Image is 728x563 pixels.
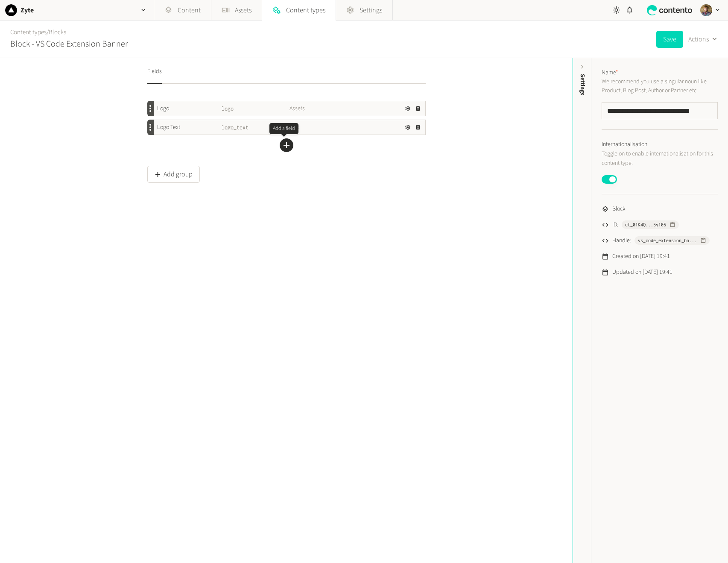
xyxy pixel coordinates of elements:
p: Toggle on to enable internationalisation for this content type. [602,149,718,168]
span: ID: [612,220,618,229]
div: Add a field [269,123,298,134]
img: Péter Soltész [700,4,712,16]
p: We recommend you use a singular noun like Product, Blog Post, Author or Partner etc. [602,77,718,95]
button: Actions [688,31,718,48]
button: Save [656,31,683,48]
span: ct_01K4Q...5y105 [625,221,666,229]
label: Name [602,68,618,77]
h2: Block - VS Code Extension Banner [10,38,128,50]
span: Handle: [612,236,631,245]
span: logo_text [222,123,289,132]
span: vs_code_extension_ba... [638,237,697,244]
button: Add group [147,166,200,183]
a: Content types [10,28,47,37]
img: Zyte [5,4,17,16]
button: Fields [147,65,162,84]
label: Internationalisation [602,140,647,149]
span: Block [612,205,626,214]
span: Settings [578,74,587,95]
span: logo [222,104,289,113]
button: ct_01K4Q...5y105 [622,220,679,229]
span: Logo [157,104,169,113]
h2: Zyte [20,5,34,15]
span: / [47,28,49,37]
span: Settings [360,5,382,15]
span: Created on [DATE] 19:41 [612,252,670,261]
a: Blocks [49,28,66,37]
span: Updated on [DATE] 19:41 [612,268,672,277]
span: Content types [286,5,325,15]
span: Logo Text [157,123,180,132]
span: Assets [289,104,357,113]
span: Text [289,123,357,132]
button: vs_code_extension_ba... [634,236,710,245]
